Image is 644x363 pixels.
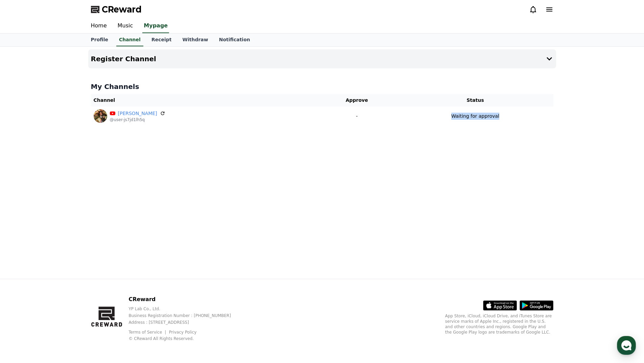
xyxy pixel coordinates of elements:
[128,313,242,318] p: Business Registration Number : [PHONE_NUMBER]
[17,225,29,230] span: Home
[397,94,553,107] th: Status
[169,330,197,335] a: Privacy Policy
[86,33,114,46] a: Profile
[128,330,167,335] a: Terms of Service
[91,94,316,107] th: Channel
[128,306,242,312] p: YP Lab Co., Ltd.
[45,214,87,231] a: Messages
[316,94,398,107] th: Approve
[94,109,107,123] img: Alisa Farrell
[118,110,157,117] a: [PERSON_NAME]
[214,33,256,46] a: Notification
[88,49,556,68] button: Register Channel
[100,225,117,230] span: Settings
[91,82,553,91] h4: My Channels
[56,225,76,230] span: Messages
[91,55,156,63] h4: Register Channel
[451,113,499,120] p: Waiting for approval
[112,19,139,33] a: Music
[128,336,242,341] p: © CReward All Rights Reserved.
[177,33,213,46] a: Withdraw
[102,4,142,15] span: CReward
[110,117,165,122] p: @user-js7jd1lh5q
[2,214,45,231] a: Home
[128,295,242,303] p: CReward
[319,113,395,120] p: -
[86,19,112,33] a: Home
[87,214,130,231] a: Settings
[445,313,553,335] p: App Store, iCloud, iCloud Drive, and iTunes Store are service marks of Apple Inc., registered in ...
[142,19,169,33] a: Mypage
[128,320,242,325] p: Address : [STREET_ADDRESS]
[116,33,143,46] a: Channel
[91,4,142,15] a: CReward
[146,33,177,46] a: Receipt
